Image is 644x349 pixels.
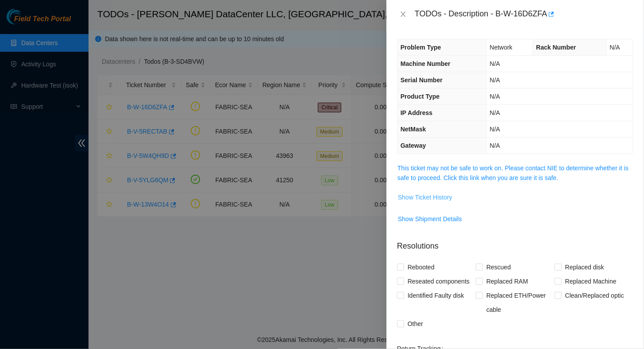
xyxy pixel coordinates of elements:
[490,109,500,116] span: N/A
[490,93,500,100] span: N/A
[401,77,443,84] span: Serial Number
[398,192,452,202] span: Show Ticket History
[490,142,500,149] span: N/A
[404,317,427,331] span: Other
[490,126,500,133] span: N/A
[397,190,453,204] button: Show Ticket History
[536,44,576,51] span: Rack Number
[610,44,620,51] span: N/A
[404,288,468,303] span: Identified Faulty disk
[397,212,463,226] button: Show Shipment Details
[401,109,432,116] span: IP Address
[397,10,409,19] button: Close
[397,165,629,181] a: This ticket may not be safe to work on. Please contact NIE to determine whether it is safe to pro...
[562,260,608,274] span: Replaced disk
[483,260,514,274] span: Rescued
[398,214,462,224] span: Show Shipment Details
[490,77,500,84] span: N/A
[562,274,620,288] span: Replaced Machine
[397,233,633,252] p: Resolutions
[490,60,500,67] span: N/A
[401,44,441,51] span: Problem Type
[483,288,555,317] span: Replaced ETH/Power cable
[490,44,513,51] span: Network
[404,274,473,288] span: Reseated components
[401,93,440,100] span: Product Type
[401,142,426,149] span: Gateway
[415,7,633,21] div: TODOs - Description - B-W-16D6ZFA
[400,11,407,18] span: close
[404,260,438,274] span: Rebooted
[401,126,426,133] span: NetMask
[483,274,532,288] span: Replaced RAM
[401,60,451,67] span: Machine Number
[562,288,628,303] span: Clean/Replaced optic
